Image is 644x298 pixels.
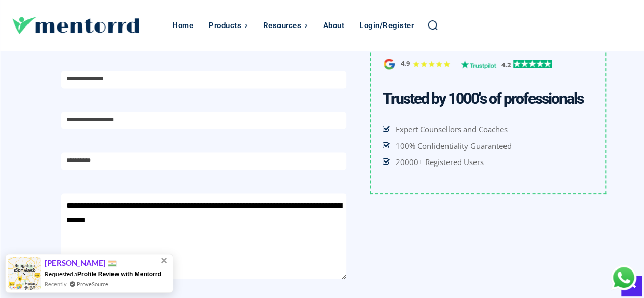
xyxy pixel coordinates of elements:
[108,260,117,267] img: provesource country flag image
[45,270,161,278] span: Requested a
[45,259,117,268] span: [PERSON_NAME]
[383,90,583,107] h4: Trusted by 1000's of professionals
[396,124,508,134] span: Expert Counsellors and Coaches
[396,141,512,151] span: 100% Confidentiality Guaranteed
[427,19,438,31] a: Search
[45,280,67,288] span: Recently
[611,265,636,290] div: Chat with Us
[501,62,511,68] p: 4.2
[77,280,108,288] a: ProveSource
[396,157,484,167] span: 20000+ Registered Users
[8,257,41,290] img: provesource social proof notification image
[77,270,161,278] span: Profile Review with Mentorrd
[401,60,410,67] p: 4.9
[12,17,167,34] a: Logo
